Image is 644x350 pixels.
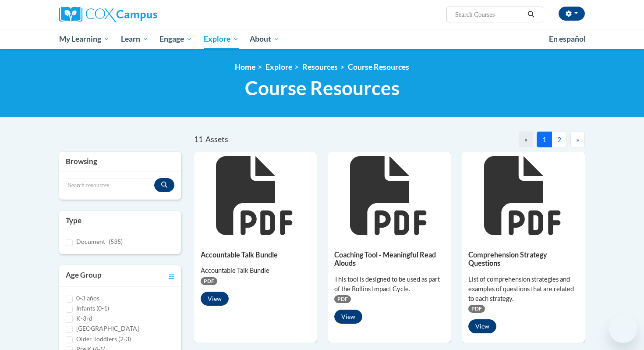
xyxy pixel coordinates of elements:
a: Home [235,62,255,71]
button: 1 [537,132,552,147]
h3: Age Group [66,270,102,282]
a: Toggle collapse [169,270,174,282]
a: About [244,29,286,49]
span: Document [76,238,105,245]
span: (535) [109,238,123,245]
h5: Coaching Tool - Meaningful Read Alouds [334,250,444,268]
span: Assets [205,135,228,144]
a: Resources [302,62,338,71]
input: Search Courses [454,9,524,20]
label: Infants (0-1) [76,304,109,313]
span: Engage [159,34,192,44]
span: » [576,135,579,143]
nav: Pagination Navigation [389,132,585,147]
h5: Accountable Talk Bundle [201,250,311,259]
button: Search resources [154,178,174,192]
iframe: Button to launch messaging window [609,315,637,343]
label: Older Toddlers (2-3) [76,334,131,344]
span: Course Resources [245,76,400,100]
button: Search [524,9,538,20]
h3: Browsing [66,156,174,167]
a: Explore [265,62,292,71]
span: PDF [201,277,217,285]
button: View [468,319,496,333]
input: Search resources [66,178,154,193]
a: Cox Campus [59,7,226,22]
h5: Comprehension Strategy Questions [468,250,578,268]
div: Main menu [46,29,598,49]
label: 0-3 años [76,293,99,303]
span: About [250,34,280,44]
a: Explore [198,29,244,49]
button: View [334,310,362,324]
label: K-3rd [76,314,92,323]
span: My Learning [59,34,110,44]
div: This tool is designed to be used as part of the Rollins Impact Cycle. [334,275,444,294]
button: View [201,292,229,306]
span: Explore [204,34,239,44]
span: PDF [468,305,485,313]
a: Learn [115,29,154,49]
span: PDF [334,295,351,303]
div: List of comprehension strategies and examples of questions that are related to each strategy. [468,275,578,304]
span: 11 [194,135,203,144]
button: 2 [552,132,567,147]
span: En español [549,34,586,43]
a: En español [543,30,591,48]
img: Cox Campus [59,7,157,22]
a: Engage [154,29,198,49]
h3: Type [66,215,174,226]
span: Learn [121,34,149,44]
button: Next [570,132,585,147]
a: My Learning [53,29,115,49]
a: Course Resources [348,62,409,71]
div: Accountable Talk Bundle [201,266,311,275]
button: Account Settings [559,7,585,21]
label: [GEOGRAPHIC_DATA] [76,324,139,333]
